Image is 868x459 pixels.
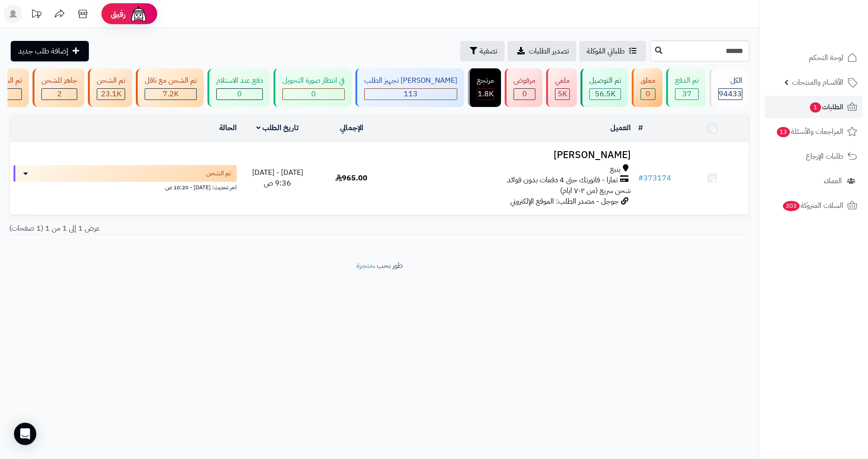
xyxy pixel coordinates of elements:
span: [DATE] - [DATE] 9:36 ص [252,167,303,189]
div: عرض 1 إلى 1 من 1 (1 صفحات) [2,223,380,234]
a: جاهز للشحن 2 [31,68,86,107]
div: 0 [217,89,262,100]
span: رفيق [111,8,126,20]
span: العملاء [824,174,842,187]
span: 23.1K [101,88,121,100]
span: إضافة طلب جديد [18,46,68,57]
div: معلق [641,75,655,86]
a: العميل [610,122,631,133]
span: تصدير الطلبات [529,46,569,57]
div: Open Intercom Messenger [14,423,36,445]
a: [PERSON_NAME] تجهيز الطلب 113 [354,68,466,107]
span: 113 [404,88,418,100]
a: الإجمالي [340,122,363,133]
div: ملغي [555,75,570,86]
span: 0 [522,88,527,100]
span: ينبع [610,164,621,175]
span: تصفية [480,46,497,57]
a: تحديثات المنصة [25,5,48,26]
a: تم الشحن 23.1K [86,68,134,107]
a: في انتظار صورة التحويل 0 [272,68,354,107]
a: الكل94433 [708,68,751,107]
a: #373174 [638,173,671,184]
div: مرتجع [477,75,494,86]
div: 23119 [97,89,125,100]
a: تم الشحن مع ناقل 7.2K [134,68,206,107]
span: شحن سريع (من ٢-٧ ايام) [560,185,631,196]
span: جوجل - مصدر الطلب: الموقع الإلكتروني [510,196,619,207]
div: 113 [365,89,457,100]
div: 0 [641,89,655,100]
a: العملاء [765,170,862,192]
span: طلباتي المُوكلة [587,46,625,57]
div: جاهز للشحن [41,75,77,86]
span: 1 [809,102,821,113]
a: # [638,122,643,133]
a: إضافة طلب جديد [11,41,89,61]
span: 5K [558,88,567,100]
div: 1806 [477,89,494,100]
a: طلبات الإرجاع [765,145,862,167]
span: تمارا - فاتورتك حتى 4 دفعات بدون فوائد [507,175,618,186]
span: 1.8K [478,88,494,100]
div: في انتظار صورة التحويل [282,75,345,86]
a: المراجعات والأسئلة13 [765,120,862,143]
a: متجرة [356,260,373,271]
a: تم التوصيل 56.5K [579,68,630,107]
span: 37 [682,88,692,100]
a: مرفوض 0 [503,68,544,107]
div: 4954 [555,89,569,100]
span: # [638,173,643,184]
div: تم التوصيل [589,75,621,86]
div: 2 [42,89,77,100]
span: السلات المتروكة [782,199,843,212]
a: لوحة التحكم [765,47,862,69]
div: 0 [514,89,535,100]
a: الحالة [219,122,237,133]
div: الكل [718,75,742,86]
a: معلق 0 [630,68,664,107]
a: تاريخ الطلب [256,122,299,133]
span: 2 [57,88,62,100]
a: ملغي 5K [544,68,579,107]
span: 7.2K [163,88,179,100]
span: لوحة التحكم [809,51,843,64]
a: دفع عند الاستلام 0 [206,68,272,107]
div: تم الدفع [675,75,699,86]
a: تصدير الطلبات [507,41,576,61]
div: 37 [675,89,698,100]
div: اخر تحديث: [DATE] - 10:20 ص [13,182,237,192]
div: مرفوض [514,75,535,86]
img: ai-face.png [129,5,148,23]
span: 0 [311,88,316,100]
div: 56501 [590,89,621,100]
span: 13 [776,126,790,137]
div: 0 [283,89,344,100]
span: 56.5K [595,88,615,100]
span: تم الشحن [206,169,231,178]
img: logo-2.png [805,19,859,38]
span: الأقسام والمنتجات [792,76,843,89]
div: [PERSON_NAME] تجهيز الطلب [364,75,457,86]
span: 303 [782,200,800,211]
a: طلباتي المُوكلة [579,41,646,61]
span: 0 [237,88,242,100]
div: 7223 [145,89,196,100]
span: طلبات الإرجاع [806,150,843,163]
span: 0 [646,88,650,100]
div: تم الشحن مع ناقل [145,75,197,86]
span: المراجعات والأسئلة [776,125,843,138]
button: تصفية [460,41,505,61]
a: السلات المتروكة303 [765,194,862,217]
span: 965.00 [335,173,367,184]
span: الطلبات [809,100,843,113]
div: تم الشحن [97,75,125,86]
h3: [PERSON_NAME] [392,150,631,160]
a: مرتجع 1.8K [466,68,503,107]
span: 94433 [719,88,742,100]
a: الطلبات1 [765,96,862,118]
a: تم الدفع 37 [664,68,708,107]
div: دفع عند الاستلام [216,75,263,86]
